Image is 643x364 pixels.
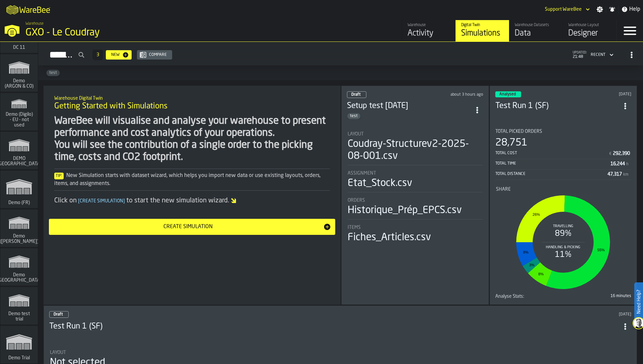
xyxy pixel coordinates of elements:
button: button-Create Simulation [49,219,335,235]
label: button-toggle-Settings [594,6,606,13]
div: New [109,53,122,57]
div: DropdownMenuValue-4 [588,51,615,59]
div: Title [348,171,483,176]
div: Total Distance [495,172,608,176]
h3: Setup test [DATE] [347,101,471,111]
div: stat-Orders [348,198,483,219]
span: [ [78,199,80,203]
span: Demo (Digilo) - EU - not used [3,112,35,128]
div: Title [348,131,483,137]
div: 28,751 [495,137,527,149]
a: link-to-/wh/i/efd9e906-5eb9-41af-aac9-d3e075764b8d/simulations [455,20,509,41]
div: Stat Value [611,161,625,167]
div: Simulations [461,28,504,39]
a: link-to-/wh/i/efd9e906-5eb9-41af-aac9-d3e075764b8d/designer [563,20,616,41]
a: link-to-/wh/i/32869c50-40d3-47b6-83e8-8e1938a24720/simulations [0,287,38,326]
div: Title [348,225,483,230]
span: Demo (ARGON & CO) [3,78,35,89]
div: stat-Analyse Stats: [495,294,632,299]
section: card-SimulationDashboardCard-analyzed [495,123,632,299]
h3: Test Run 1 (SF) [49,321,619,332]
div: ItemListCard-DashboardItemContainer [490,86,637,305]
div: Digital Twin [461,23,504,27]
span: test [347,114,360,118]
div: Activity [408,28,450,39]
div: Updated: 12/08/2025, 10:22:12 Created: 11/08/2025, 18:11:08 [577,92,631,97]
h2: button-Simulations [38,42,643,66]
span: Warehouse [25,21,44,26]
span: Create Simulation [77,199,126,203]
h3: Test Run 1 (SF) [495,101,620,111]
label: button-toggle-Help [619,5,643,13]
div: Designer [568,28,611,39]
div: stat-Total Picked Orders [495,129,632,180]
span: Items [348,225,361,230]
div: Total Cost [495,151,608,156]
section: card-SimulationDashboardCard-draft [347,125,483,245]
div: ItemListCard- [44,86,341,305]
span: Layout [348,131,364,137]
span: Analyse Stats: [495,294,524,299]
span: h [626,162,629,167]
div: Title [495,294,524,299]
span: Demo Trial [7,355,31,361]
a: link-to-/wh/i/efd9e906-5eb9-41af-aac9-d3e075764b8d/data [509,20,563,41]
div: Fiches_Articles.csv [348,232,431,244]
span: Draft [351,93,361,97]
span: updated: [573,51,587,55]
label: button-toggle-Notifications [606,6,618,13]
div: Stat Value [613,151,630,156]
div: Title [348,198,483,203]
span: Demo test trial [3,311,35,322]
div: Updated: 11/08/2025, 18:11:08 Created: 11/08/2025, 18:11:08 [351,312,631,317]
span: 3 [96,53,99,57]
span: € [609,152,612,156]
div: Warehouse Datasets [515,23,557,27]
div: Title [496,187,631,192]
span: Demo (FR) [7,200,31,205]
div: Data [515,28,557,39]
a: link-to-/wh/i/efd9e906-5eb9-41af-aac9-d3e075764b8d/feed/ [402,20,455,41]
div: Title [50,350,631,355]
div: Warehouse [408,23,450,27]
button: button-Compare [137,50,172,60]
div: Create Simulation [53,223,323,231]
span: Assignment [348,171,376,176]
div: New Simulation starts with dataset wizard, which helps you import new data or use existing layout... [54,172,330,188]
a: link-to-/wh/i/4997fd2e-b49d-4f54-bded-4d656ae6fc97/simulations [0,248,38,287]
span: Total Picked Orders [495,129,542,134]
div: Updated: 18/08/2025, 18:54:02 Created: 12/08/2025, 10:56:31 [425,92,483,97]
div: Etat_Stock.csv [348,177,412,189]
div: DropdownMenuValue-4 [591,53,605,57]
span: Help [629,5,640,13]
div: stat-Layout [348,131,483,165]
span: km [623,172,629,177]
span: test [47,71,60,75]
span: 21:48 [573,55,587,59]
div: WareBee will visualise and analyse your warehouse to present performance and cost analytics of yo... [54,115,330,163]
div: Compare [146,53,169,57]
a: link-to-/wh/i/dbcf2930-f09f-4140-89fc-d1e1c3a767ca/simulations [0,209,38,248]
div: 16 minutes [527,294,632,298]
div: DropdownMenuValue-Support WareBee [542,5,591,13]
a: link-to-/wh/i/e2c49694-a241-42d3-8ab6-a19ed2edea92/simulations [0,171,38,209]
div: Click on to start the new simulation wizard. [54,196,330,205]
div: Historique_Prép_EPCS.csv [348,204,462,216]
span: Orders [348,198,365,203]
span: Analysed [499,92,516,96]
div: stat-Items [348,225,483,244]
h2: Sub Title [54,94,330,101]
div: stat-Assignment [348,171,483,192]
span: Share [496,187,511,192]
div: Coudray-Structurev2-2025-08-001.csv [348,138,483,162]
span: Layout [50,350,66,355]
div: Setup test 2025/08/14 [347,101,471,111]
div: title-Getting Started with Simulations [49,91,335,115]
